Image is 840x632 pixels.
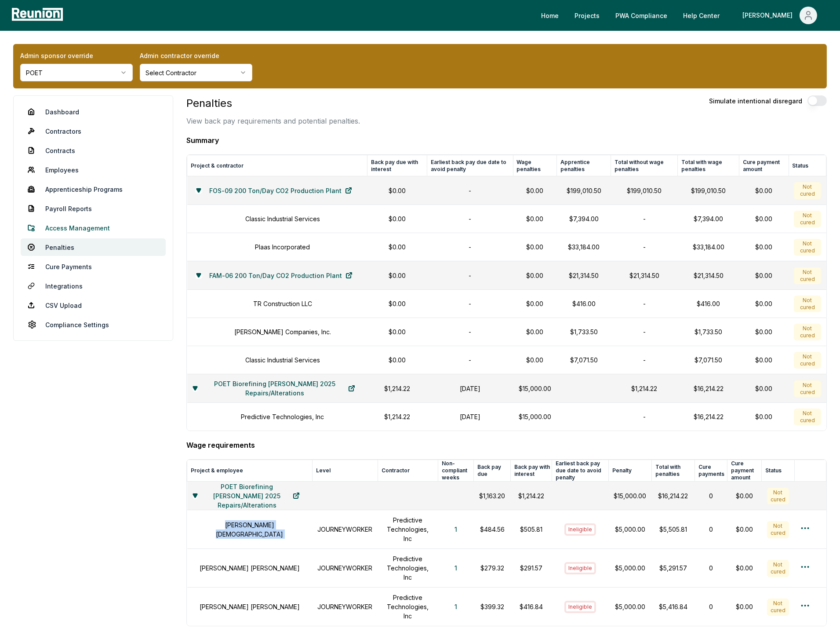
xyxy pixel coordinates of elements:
h1: Classic Industrial Services [245,214,320,223]
td: - [611,318,678,346]
h1: [PERSON_NAME] [PERSON_NAME] [200,602,300,611]
p: $0.00 [373,242,422,252]
div: Not cured [794,380,821,397]
a: CSV Upload [21,296,166,314]
th: Cure payments [695,460,727,482]
div: Not cured [794,239,821,256]
p: $5,416.84 [657,602,689,611]
p: $5,505.81 [657,525,689,534]
div: Not cured [794,409,821,425]
div: $0.00 [745,214,784,223]
p: $21,314.50 [616,271,673,280]
p: $0.00 [518,242,552,252]
p: $1,733.50 [562,327,606,336]
div: Ineligible [564,523,596,536]
h1: Plaas Incorporated [255,242,310,252]
p: $0.00 [518,271,552,280]
a: Payroll Reports [21,200,166,217]
th: Non-compliant weeks [438,460,474,482]
a: Contracts [21,142,166,159]
th: Cure payment amount [739,155,789,176]
div: 0 [700,491,722,500]
a: Apprenticeship Programs [21,180,166,198]
td: - [611,205,678,233]
div: 0 [700,525,722,534]
p: $0.00 [373,214,422,223]
p: $7,071.50 [683,355,734,365]
button: 1 [447,598,464,616]
a: Cure Payments [21,258,166,275]
div: Not cured [767,599,789,615]
h1: [PERSON_NAME] Companies, Inc. [234,327,331,336]
h1: Predictive Technologies, Inc [241,412,324,421]
th: Project & contractor [187,155,367,176]
h1: Predictive Technologies, Inc [383,515,433,543]
div: Not cured [794,324,821,340]
p: $7,394.00 [562,214,606,223]
td: - [611,233,678,261]
h4: Summary [186,135,827,146]
a: Integrations [21,277,166,295]
div: $0.00 [745,384,784,393]
div: $0.00 [733,525,756,534]
a: POET Biorefining [PERSON_NAME] 2025 Repairs/Alterations [198,487,307,504]
th: Project & employee [187,460,313,482]
th: Apprentice penalties [557,155,611,176]
th: Status [762,460,795,482]
td: - [611,346,678,374]
a: Compliance Settings [21,316,166,333]
div: $0.00 [733,602,756,611]
div: Not cured [794,211,821,227]
p: $1,214.22 [616,384,673,393]
a: Penalties [21,238,166,256]
p: $5,000.00 [614,563,646,573]
th: Level [312,460,378,482]
div: $0.00 [745,186,784,195]
p: $291.57 [516,563,547,573]
div: Ineligible [564,601,596,613]
h1: JOURNEYWORKER [317,602,372,611]
th: Contractor [378,460,438,482]
p: $0.00 [373,299,422,308]
th: Status [789,155,826,176]
h1: Classic Industrial Services [245,355,320,365]
p: $416.00 [562,299,606,308]
h1: JOURNEYWORKER [317,525,372,534]
p: $5,000.00 [614,525,646,534]
div: Ineligible [564,562,596,574]
h1: [PERSON_NAME] [DEMOGRAPHIC_DATA] [193,520,307,539]
p: $505.81 [516,525,547,534]
td: - [427,176,513,205]
p: $279.32 [479,563,505,573]
p: $1,214.22 [516,491,547,500]
p: $0.00 [373,271,422,280]
a: Employees [21,161,166,179]
p: $484.56 [479,525,505,534]
th: Back pay due [474,460,511,482]
a: POET Biorefining [PERSON_NAME] 2025 Repairs/Alterations [198,380,362,397]
th: Total with penalties [651,460,695,482]
th: Earliest back pay due date to avoid penalty [552,460,609,482]
a: Projects [567,7,607,24]
div: Not cured [794,296,821,312]
p: $199,010.50 [683,186,734,195]
p: $1,733.50 [683,327,734,336]
th: Total without wage penalties [611,155,678,176]
p: $0.00 [373,186,422,195]
td: - [427,261,513,290]
td: - [427,205,513,233]
label: Simulate intentional disregard [709,96,802,106]
p: $416.84 [516,602,547,611]
p: $416.00 [683,299,734,308]
div: $0.00 [745,355,784,365]
button: 1 [447,559,464,577]
p: $0.00 [518,299,552,308]
p: $21,314.50 [562,271,606,280]
div: $0.00 [745,412,784,421]
h1: Predictive Technologies, Inc [383,554,433,582]
th: Total with wage penalties [678,155,739,176]
p: $33,184.00 [683,242,734,252]
p: $33,184.00 [562,242,606,252]
button: 1 [447,521,464,538]
h1: [DATE] [433,384,508,393]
